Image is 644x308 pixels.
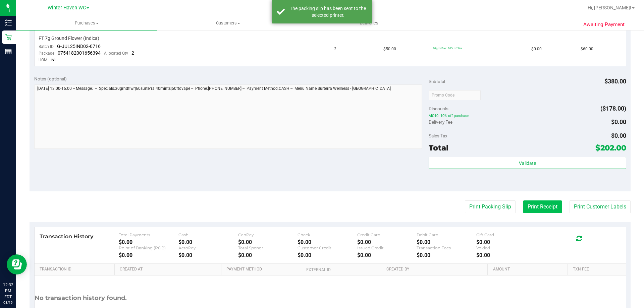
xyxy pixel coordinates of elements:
div: $0.00 [357,252,417,258]
a: Customers [157,16,299,30]
span: Package [39,51,54,56]
p: 12:32 PM EDT [3,282,13,300]
div: Total Spendr [238,245,298,250]
span: Awaiting Payment [583,21,625,28]
th: External ID [301,264,381,276]
a: Txn Fee [573,267,618,272]
div: $0.00 [238,239,298,245]
a: Payment Method [226,267,299,272]
span: Delivery Fee [429,119,452,125]
div: $0.00 [417,252,476,258]
span: Hi, [PERSON_NAME]! [588,5,631,10]
span: Batch ID [39,44,54,49]
div: Total Payments [119,232,178,237]
span: Total [429,143,448,152]
div: $0.00 [178,252,238,258]
span: Allocated Qty [104,51,128,56]
p: 08/19 [3,300,13,305]
span: $380.00 [604,78,626,85]
span: AIQ10: 10% off purchase [429,114,626,118]
div: The packing slip has been sent to the selected printer. [288,5,367,18]
div: $0.00 [298,239,357,245]
input: Promo Code [429,90,481,100]
div: Debit Card [417,232,476,237]
a: Purchases [16,16,157,30]
div: $0.00 [178,239,238,245]
div: Transaction Fees [417,245,476,250]
span: Winter Haven WC [48,5,86,11]
span: Validate [519,161,536,166]
div: $0.00 [476,252,536,258]
span: $0.00 [611,132,626,139]
span: UOM [39,58,47,62]
div: $0.00 [238,252,298,258]
span: G-JUL25IND02-0716 [57,44,101,49]
div: $0.00 [476,239,536,245]
div: $0.00 [119,239,178,245]
button: Print Packing Slip [465,200,516,213]
span: 2 [334,46,336,52]
a: Created By [386,267,485,272]
inline-svg: Retail [5,34,12,41]
span: ($178.00) [600,105,626,112]
span: ea [51,57,56,62]
a: Created At [120,267,218,272]
div: Check [298,232,357,237]
iframe: Resource center [7,254,27,274]
a: Amount [493,267,565,272]
div: Customer Credit [298,245,357,250]
div: $0.00 [298,252,357,258]
span: Sales Tax [429,133,447,138]
div: Cash [178,232,238,237]
span: $0.00 [611,118,626,125]
span: 30grndflwr: 30% off line [433,47,462,50]
button: Print Customer Labels [570,200,631,213]
span: 0754182001656394 [58,50,101,56]
div: $0.00 [119,252,178,258]
div: Issued Credit [357,245,417,250]
span: Purchases [16,20,157,26]
span: $202.00 [595,143,626,152]
a: Transaction ID [40,267,112,272]
div: Voided [476,245,536,250]
span: FT 7g Ground Flower (Indica) [39,35,99,42]
span: 2 [131,50,134,56]
div: Credit Card [357,232,417,237]
div: Gift Card [476,232,536,237]
div: Point of Banking (POB) [119,245,178,250]
span: Discounts [429,103,448,115]
inline-svg: Inventory [5,19,12,26]
span: Customers [158,20,298,26]
button: Validate [429,157,626,169]
span: $50.00 [383,46,396,52]
button: Print Receipt [523,200,562,213]
span: $0.00 [531,46,542,52]
span: $60.00 [581,46,593,52]
div: AeroPay [178,245,238,250]
div: CanPay [238,232,298,237]
span: Subtotal [429,79,445,84]
div: $0.00 [357,239,417,245]
inline-svg: Reports [5,48,12,55]
span: Notes (optional) [34,76,67,81]
div: $0.00 [417,239,476,245]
